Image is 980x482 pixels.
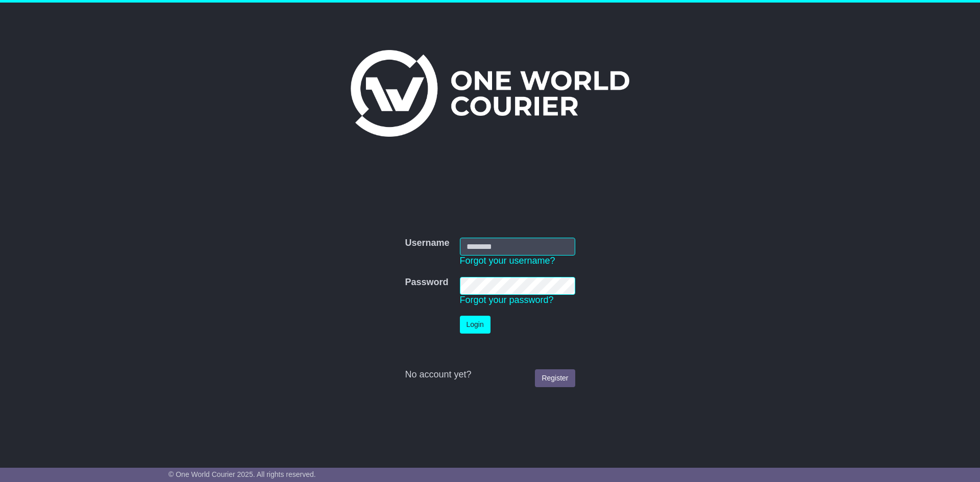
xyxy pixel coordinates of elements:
label: Username [405,238,449,249]
div: No account yet? [405,369,575,380]
button: Login [460,316,491,334]
a: Forgot your password? [460,295,554,305]
span: © One World Courier 2025. All rights reserved. [168,470,316,478]
a: Register [535,369,575,387]
a: Forgot your username? [460,256,555,266]
img: One World [351,50,629,137]
label: Password [405,277,448,288]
